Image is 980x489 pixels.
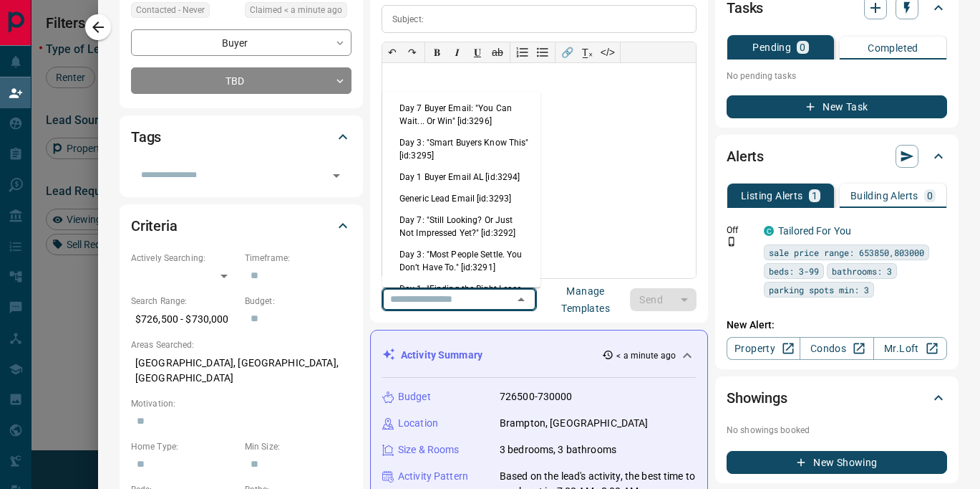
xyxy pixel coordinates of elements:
[131,295,238,308] p: Search Range:
[850,191,918,201] p: Building Alerts
[382,244,540,278] li: Day 3: "Most People Settle. You Don’t Have To." [id:3291]
[769,245,924,260] span: sale price range: 653850,803000
[578,42,598,62] button: T̲ₓ
[245,440,351,453] p: Min Size:
[131,338,351,351] p: Areas Searched:
[382,132,540,166] li: Day 3: "Smart Buyers Know This" [id:3295]
[398,416,438,431] p: Location
[131,29,351,56] div: Buyer
[727,424,947,437] p: No showings booked
[812,191,818,201] p: 1
[541,288,630,311] button: Manage Templates
[616,349,676,362] p: < a minute ago
[868,43,918,53] p: Completed
[245,252,351,265] p: Timeframe:
[250,3,342,17] span: Claimed < a minute ago
[131,125,161,148] h2: Tags
[727,337,800,360] a: Property
[136,3,205,17] span: Contacted - Never
[398,469,468,484] p: Activity Pattern
[382,166,540,188] li: Day 1 Buyer Email AL [id:3294]
[873,337,947,360] a: Mr.Loft
[398,442,460,457] p: Size & Rooms
[402,42,422,62] button: ↷
[401,348,482,363] p: Activity Summary
[382,209,540,244] li: Day 7: "Still Looking? Or Just Not Impressed Yet?" [id:3292]
[467,42,487,62] button: 𝐔
[630,288,697,311] div: split button
[778,225,851,237] a: Tailored For You
[752,42,791,52] p: Pending
[727,139,947,174] div: Alerts
[727,451,947,474] button: New Showing
[131,351,351,390] p: [GEOGRAPHIC_DATA], [GEOGRAPHIC_DATA], [GEOGRAPHIC_DATA]
[245,295,351,308] p: Budget:
[500,442,616,457] p: 3 bedrooms, 3 bathrooms
[131,67,351,94] div: TBD
[131,397,351,410] p: Motivation:
[513,42,533,62] button: Numbered list
[727,237,737,247] svg: Push Notification Only
[727,145,764,168] h2: Alerts
[764,226,774,236] div: condos.ca
[727,95,947,118] button: New Task
[511,290,531,310] button: Close
[558,42,578,62] button: 🔗
[500,416,649,431] p: Brampton, [GEOGRAPHIC_DATA]
[131,214,178,237] h2: Criteria
[392,13,424,26] p: Subject:
[927,191,933,201] p: 0
[727,318,947,333] p: New Alert:
[800,42,805,52] p: 0
[131,252,238,265] p: Actively Searching:
[533,42,553,62] button: Bullet list
[800,337,873,360] a: Condos
[769,264,819,278] span: beds: 3-99
[447,42,467,62] button: 𝑰
[131,440,238,453] p: Home Type:
[382,98,540,132] li: Day 7 Buyer Email: "You Can Wait... Or Win" [id:3296]
[741,191,803,201] p: Listing Alerts
[398,389,431,404] p: Budget
[382,42,402,62] button: ↶
[382,278,540,313] li: Day 1: "Finding the Right Lease Is a Skill" [id:3290]
[598,42,618,62] button: </>
[727,224,755,237] p: Off
[131,120,351,154] div: Tags
[487,42,508,62] button: ab
[382,188,540,209] li: Generic Lead Email [id:3293]
[131,209,351,243] div: Criteria
[474,47,481,58] span: 𝐔
[245,2,351,22] div: Sat Aug 16 2025
[727,386,787,409] h2: Showings
[427,42,447,62] button: 𝐁
[131,308,238,331] p: $726,500 - $730,000
[382,342,696,369] div: Activity Summary< a minute ago
[832,264,892,278] span: bathrooms: 3
[500,389,573,404] p: 726500-730000
[769,283,869,297] span: parking spots min: 3
[727,381,947,415] div: Showings
[727,65,947,87] p: No pending tasks
[326,166,346,186] button: Open
[492,47,503,58] s: ab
